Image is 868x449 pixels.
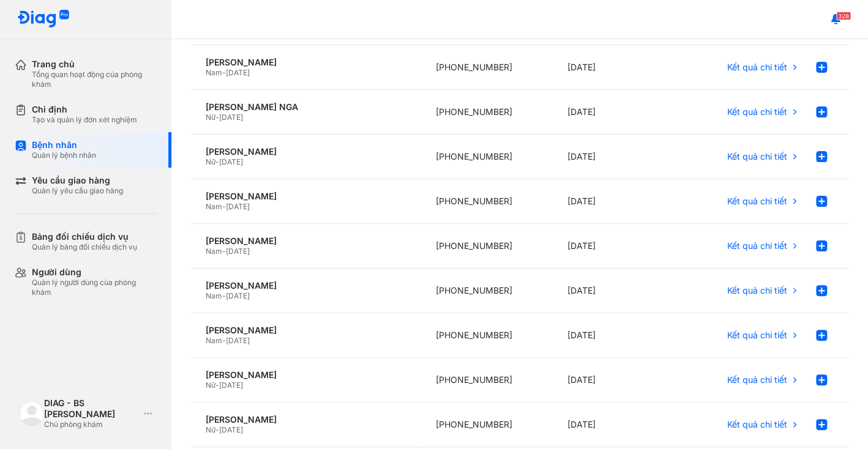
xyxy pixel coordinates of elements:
div: Bảng đối chiếu dịch vụ [32,231,137,242]
div: [PERSON_NAME] [206,191,406,202]
div: [DATE] [553,179,684,224]
span: - [222,202,226,211]
div: Chỉ định [32,104,137,115]
span: [DATE] [219,113,243,122]
span: Nữ [206,380,215,390]
div: [PERSON_NAME] NGA [206,102,406,113]
span: Kết quả chi tiết [727,374,787,385]
span: - [222,336,226,345]
span: [DATE] [226,247,250,256]
div: Người dùng [32,267,157,278]
div: [PHONE_NUMBER] [421,403,553,447]
div: Quản lý bảng đối chiếu dịch vụ [32,242,137,252]
div: [DATE] [553,224,684,269]
div: Quản lý người dùng của phòng khám [32,278,157,297]
span: - [215,157,219,166]
span: Nam [206,68,222,77]
div: [PHONE_NUMBER] [421,224,553,269]
div: [PERSON_NAME] [206,146,406,157]
span: - [215,113,219,122]
span: Nam [206,247,222,256]
span: Nữ [206,113,215,122]
div: DIAG - BS [PERSON_NAME] [44,398,139,420]
span: Kết quả chi tiết [727,106,787,117]
div: [PERSON_NAME] [206,414,406,425]
div: [DATE] [553,313,684,358]
span: 328 [836,12,851,20]
div: Tạo và quản lý đơn xét nghiệm [32,115,137,125]
span: [DATE] [226,68,250,77]
div: [PERSON_NAME] [206,280,406,291]
div: [PERSON_NAME] [206,57,406,68]
span: [DATE] [219,157,243,166]
span: - [222,291,226,300]
div: Trang chủ [32,59,157,70]
span: Nữ [206,157,215,166]
div: [PHONE_NUMBER] [421,135,553,179]
div: [DATE] [553,403,684,447]
span: Kết quả chi tiết [727,62,787,73]
img: logo [17,10,70,29]
div: Yêu cầu giao hàng [32,175,123,186]
span: - [215,380,219,390]
span: [DATE] [226,291,250,300]
div: [DATE] [553,90,684,135]
div: Tổng quan hoạt động của phòng khám [32,70,157,89]
div: Quản lý yêu cầu giao hàng [32,186,123,196]
span: Nam [206,336,222,345]
div: [DATE] [553,269,684,313]
span: - [215,425,219,434]
div: [DATE] [553,45,684,90]
div: [PHONE_NUMBER] [421,269,553,313]
span: [DATE] [219,425,243,434]
span: [DATE] [226,336,250,345]
div: [PERSON_NAME] [206,369,406,380]
span: [DATE] [219,380,243,390]
span: Kết quả chi tiết [727,151,787,162]
div: [PHONE_NUMBER] [421,358,553,403]
span: Nữ [206,425,215,434]
span: Kết quả chi tiết [727,285,787,296]
span: - [222,247,226,256]
span: Kết quả chi tiết [727,419,787,430]
div: [DATE] [553,135,684,179]
span: - [222,68,226,77]
span: Kết quả chi tiết [727,196,787,207]
span: Nam [206,202,222,211]
img: logo [20,401,44,426]
span: Kết quả chi tiết [727,330,787,341]
div: [DATE] [553,358,684,403]
div: [PHONE_NUMBER] [421,313,553,358]
span: [DATE] [226,202,250,211]
div: Bệnh nhân [32,139,96,150]
div: [PHONE_NUMBER] [421,45,553,90]
div: [PHONE_NUMBER] [421,90,553,135]
span: Kết quả chi tiết [727,240,787,251]
div: [PHONE_NUMBER] [421,179,553,224]
div: Chủ phòng khám [44,420,139,429]
div: [PERSON_NAME] [206,236,406,247]
span: Nam [206,291,222,300]
div: [PERSON_NAME] [206,325,406,336]
div: Quản lý bệnh nhân [32,150,96,160]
